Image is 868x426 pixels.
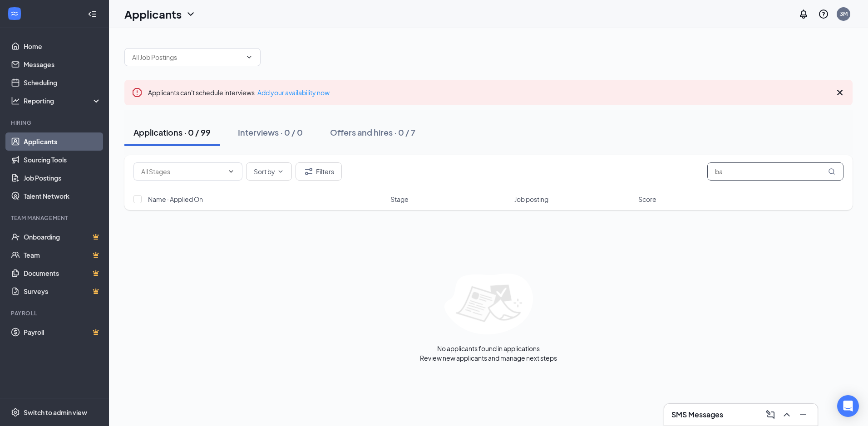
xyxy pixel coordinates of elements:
[24,323,101,341] a: PayrollCrown
[141,166,224,176] input: All Stages
[437,343,540,353] div: No applicants found in applications
[837,395,859,417] div: Open Intercom Messenger
[798,409,809,420] svg: Minimize
[330,127,415,138] div: Offers and hires · 0 / 7
[24,96,102,105] div: Reporting
[148,195,203,204] span: Name · Applied On
[798,9,809,20] svg: Notifications
[303,166,314,177] svg: Filter
[638,195,656,204] span: Score
[707,162,843,181] input: Search in applications
[24,169,101,187] a: Job Postings
[124,6,182,22] h1: Applicants
[11,119,99,127] div: Hiring
[185,9,196,20] svg: ChevronDown
[671,410,723,420] h3: SMS Messages
[24,408,87,417] div: Switch to admin view
[840,10,848,18] div: 3M
[834,87,845,98] svg: Cross
[24,151,101,169] a: Sourcing Tools
[246,162,292,181] button: Sort byChevronDown
[781,409,792,420] svg: ChevronUp
[779,407,794,422] button: ChevronUp
[24,264,101,282] a: DocumentsCrown
[277,168,284,175] svg: ChevronDown
[24,246,101,264] a: TeamCrown
[828,168,835,175] svg: MagnifyingGlass
[133,127,211,138] div: Applications · 0 / 99
[227,168,235,175] svg: ChevronDown
[11,408,20,417] svg: Settings
[132,52,242,62] input: All Job Postings
[763,407,778,422] button: ComposeMessage
[765,409,776,420] svg: ComposeMessage
[11,96,20,105] svg: Analysis
[254,168,275,175] span: Sort by
[444,274,533,334] img: empty-state
[24,228,101,246] a: OnboardingCrown
[24,187,101,205] a: Talent Network
[88,10,97,19] svg: Collapse
[390,195,409,204] span: Stage
[24,73,101,92] a: Scheduling
[24,37,101,55] a: Home
[238,127,303,138] div: Interviews · 0 / 0
[132,87,143,98] svg: Error
[818,9,829,20] svg: QuestionInfo
[796,407,810,422] button: Minimize
[11,214,99,222] div: Team Management
[246,54,253,61] svg: ChevronDown
[24,282,101,300] a: SurveysCrown
[10,9,19,18] svg: WorkstreamLogo
[11,309,99,317] div: Payroll
[24,55,101,73] a: Messages
[296,162,342,181] button: Filter Filters
[257,88,330,97] a: Add your availability now
[24,132,101,151] a: Applicants
[420,353,557,362] div: Review new applicants and manage next steps
[514,195,548,204] span: Job posting
[148,88,330,97] span: Applicants can't schedule interviews.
